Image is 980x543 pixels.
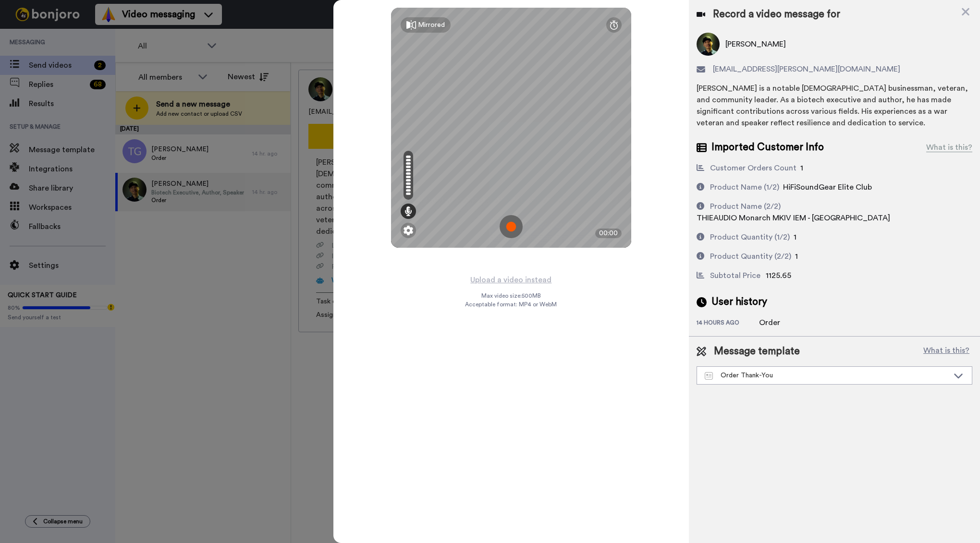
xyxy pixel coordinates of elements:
[800,164,803,172] span: 1
[711,140,824,155] span: Imported Customer Info
[711,295,767,309] span: User history
[783,183,872,191] span: HiFiSoundGear Elite Club
[794,233,796,241] span: 1
[705,372,713,380] img: Message-temps.svg
[481,292,541,300] span: Max video size: 500 MB
[926,142,972,153] div: What is this?
[714,344,800,359] span: Message template
[795,253,798,260] span: 1
[500,215,523,238] img: ic_record_start.svg
[759,317,807,328] div: Order
[697,214,890,222] span: THIEAUDIO Monarch MKIV IEM - [GEOGRAPHIC_DATA]
[710,201,781,212] div: Product Name (2/2)
[467,274,554,286] button: Upload a video instead
[595,229,622,238] div: 00:00
[465,301,557,308] span: Acceptable format: MP4 or WebM
[710,181,779,193] div: Product Name (1/2)
[920,344,972,359] button: What is this?
[713,63,900,75] span: [EMAIL_ADDRESS][PERSON_NAME][DOMAIN_NAME]
[705,371,949,380] div: Order Thank-You
[710,251,791,262] div: Product Quantity (2/2)
[710,162,796,174] div: Customer Orders Count
[710,231,790,243] div: Product Quantity (1/2)
[404,226,413,235] img: ic_gear.svg
[697,319,759,328] div: 14 hours ago
[766,272,791,279] span: 1125.65
[710,270,760,281] div: Subtotal Price
[697,83,972,129] div: [PERSON_NAME] is a notable [DEMOGRAPHIC_DATA] businessman, veteran, and community leader. As a bi...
